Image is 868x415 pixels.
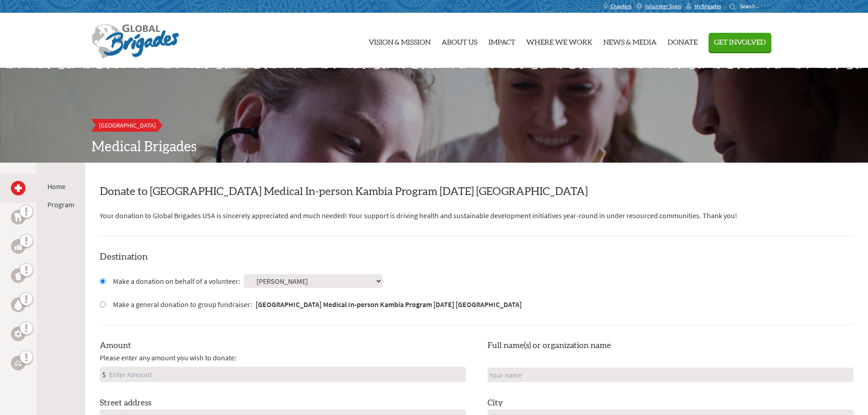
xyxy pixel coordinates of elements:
span: MyBrigades [694,3,721,10]
a: Legal Empowerment [11,356,26,370]
p: Your donation to Global Brigades USA is sincerely appreciated and much needed! Your support is dr... [100,210,853,221]
h2: Medical Brigades [92,139,777,155]
li: Home [47,181,74,192]
input: Search... [740,3,766,10]
img: Dental [15,213,22,221]
a: Home [47,182,66,191]
a: [GEOGRAPHIC_DATA] [92,119,163,132]
img: Medical [15,184,22,192]
a: Impact [488,17,515,64]
img: Business [15,243,22,250]
img: Engineering [15,330,22,338]
label: Street address [100,397,151,410]
a: Public Health [11,268,26,283]
span: Chapters [611,3,632,10]
span: Get Involved [714,39,766,46]
label: Make a general donation to group fundraiser: [113,299,522,310]
img: Legal Empowerment [15,360,22,366]
a: About Us [442,17,478,64]
a: Dental [11,210,26,225]
strong: [GEOGRAPHIC_DATA] Medical In-person Kambia Program [DATE] [GEOGRAPHIC_DATA] [256,300,522,309]
img: Global Brigades Logo [92,24,179,59]
a: Medical [11,181,26,195]
img: Water [15,299,22,310]
label: Amount [100,339,131,352]
li: Program [47,199,74,210]
label: Full name(s) or organization name [488,339,611,352]
span: Volunteer Tools [645,3,681,10]
label: City [488,397,503,410]
a: News & Media [603,17,657,64]
a: Program [47,200,74,209]
span: [GEOGRAPHIC_DATA] [99,121,156,129]
label: Make a donation on behalf of a volunteer: [113,276,240,287]
a: Vision & Mission [369,17,431,64]
a: Water [11,297,26,312]
input: Enter Amount [108,367,465,382]
a: Engineering [11,327,26,341]
h2: Donate to [GEOGRAPHIC_DATA] Medical In-person Kambia Program [DATE] [GEOGRAPHIC_DATA] [100,184,853,199]
span: Please enter any amount you wish to donate: [100,352,236,363]
div: $ [100,367,108,382]
a: Business [11,239,26,254]
input: Your name [488,368,853,382]
img: Public Health [15,271,22,280]
a: Donate [668,17,698,64]
button: Get Involved [709,33,771,51]
a: Where We Work [526,17,592,64]
h4: Destination [100,251,853,263]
